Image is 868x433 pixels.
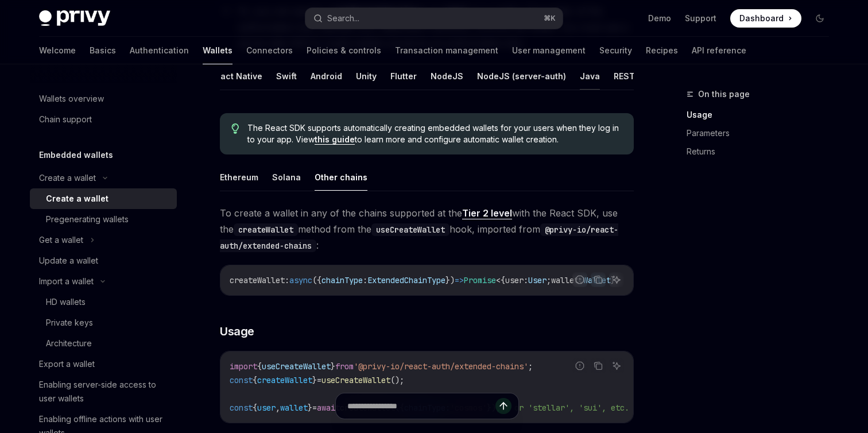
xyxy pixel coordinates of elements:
span: useCreateWallet [321,375,390,385]
a: Private keys [30,312,177,333]
span: createWallet [230,275,285,285]
a: User management [512,37,586,64]
span: }) [445,275,455,285]
div: HD wallets [46,295,86,309]
span: '@privy-io/react-auth/extended-chains' [354,361,528,372]
a: Welcome [39,37,76,64]
span: ExtendedChainType [367,275,445,285]
span: Usage [220,323,254,339]
span: const [230,375,253,385]
span: Dashboard [739,13,784,24]
a: Security [599,37,632,64]
a: Architecture [30,333,177,354]
a: Returns [687,142,838,161]
span: { [257,361,262,372]
span: < [496,275,501,285]
svg: Tip [231,123,239,134]
a: Support [685,13,716,24]
div: Search... [327,11,359,25]
button: Copy the contents from the code block [591,358,606,373]
a: Policies & controls [307,37,381,64]
a: Enabling server-side access to user wallets [30,374,177,409]
span: ; [528,361,533,372]
span: = [317,375,321,385]
a: Demo [648,13,671,24]
a: Tier 2 level [462,207,512,219]
button: Android [311,63,342,90]
div: Create a wallet [39,171,96,185]
code: createWallet [234,223,298,236]
a: HD wallets [30,292,177,312]
span: ⌘ K [544,14,556,23]
button: Other chains [315,164,367,191]
div: Get a wallet [39,233,83,247]
button: Report incorrect code [572,358,587,373]
button: React Native [210,63,262,90]
div: Wallets overview [39,92,104,106]
span: : [363,275,367,285]
a: Recipes [646,37,678,64]
a: Export a wallet [30,354,177,374]
span: } [331,361,335,372]
span: : [524,275,528,285]
h5: Embedded wallets [39,148,113,162]
a: Authentication [130,37,189,64]
a: Connectors [246,37,293,64]
span: ; [547,275,551,285]
a: Chain support [30,109,177,130]
button: Toggle dark mode [811,9,829,28]
button: Search...⌘K [305,8,563,29]
div: Update a wallet [39,254,98,268]
span: : [285,275,289,285]
div: Architecture [46,337,92,350]
button: Ask AI [609,358,624,373]
div: Create a wallet [46,192,108,206]
span: createWallet [257,375,312,385]
span: => [455,275,464,285]
span: async [289,275,312,285]
button: Send message [495,398,511,414]
span: On this page [698,87,750,101]
span: (); [390,375,404,385]
span: ({ [312,275,321,285]
button: Unity [356,63,377,90]
a: Dashboard [730,9,801,28]
button: Flutter [390,63,417,90]
button: Solana [272,164,301,191]
a: this guide [315,134,355,145]
div: Chain support [39,113,92,126]
span: { [253,375,257,385]
span: { [501,275,505,285]
a: API reference [692,37,746,64]
span: from [335,361,354,372]
button: Java [580,63,600,90]
a: Transaction management [395,37,498,64]
button: REST API [614,63,650,90]
span: } [312,375,317,385]
button: NodeJS (server-auth) [477,63,566,90]
div: Pregenerating wallets [46,212,129,226]
div: Import a wallet [39,275,94,288]
div: Enabling server-side access to user wallets [39,378,170,405]
span: useCreateWallet [262,361,331,372]
button: Ethereum [220,164,258,191]
a: Parameters [687,124,838,142]
code: useCreateWallet [371,223,449,236]
a: Usage [687,106,838,124]
a: Update a wallet [30,250,177,271]
div: Private keys [46,316,93,330]
span: chainType [321,275,363,285]
button: NodeJS [431,63,463,90]
button: Report incorrect code [572,272,587,287]
button: Ask AI [609,272,624,287]
a: Create a wallet [30,188,177,209]
span: Promise [464,275,496,285]
span: user [505,275,524,285]
button: Swift [276,63,297,90]
img: dark logo [39,10,110,26]
span: User [528,275,547,285]
a: Basics [90,37,116,64]
button: Copy the contents from the code block [591,272,606,287]
div: Export a wallet [39,357,95,371]
span: To create a wallet in any of the chains supported at the with the React SDK, use the method from ... [220,205,634,253]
